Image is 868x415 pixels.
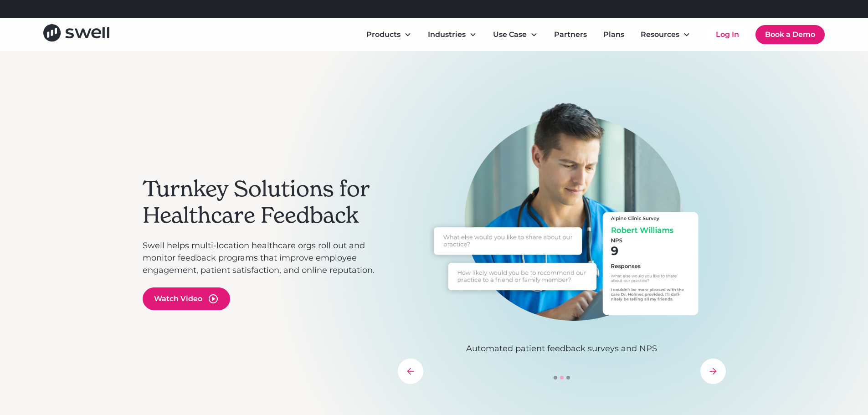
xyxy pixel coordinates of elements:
[554,376,557,379] div: Show slide 1 of 3
[366,29,401,40] div: Products
[43,24,109,45] a: home
[421,26,484,44] div: Industries
[560,376,564,379] div: Show slide 2 of 3
[398,359,423,384] div: previous slide
[398,102,726,384] div: carousel
[143,287,230,310] a: open lightbox
[641,29,679,40] div: Resources
[398,343,726,355] p: Automated patient feedback surveys and NPS
[633,26,698,44] div: Resources
[547,26,594,44] a: Partners
[755,25,825,44] a: Book a Demo
[486,26,545,44] div: Use Case
[700,359,726,384] div: next slide
[143,240,389,277] p: Swell helps multi-location healthcare orgs roll out and monitor feedback programs that improve em...
[154,293,202,304] div: Watch Video
[596,26,632,44] a: Plans
[493,29,527,40] div: Use Case
[712,317,868,415] iframe: Chat Widget
[143,176,389,228] h2: Turnkey Solutions for Healthcare Feedback
[428,29,466,40] div: Industries
[398,102,726,355] div: 2 of 3
[707,26,748,44] a: Log In
[566,376,570,379] div: Show slide 3 of 3
[359,26,419,44] div: Products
